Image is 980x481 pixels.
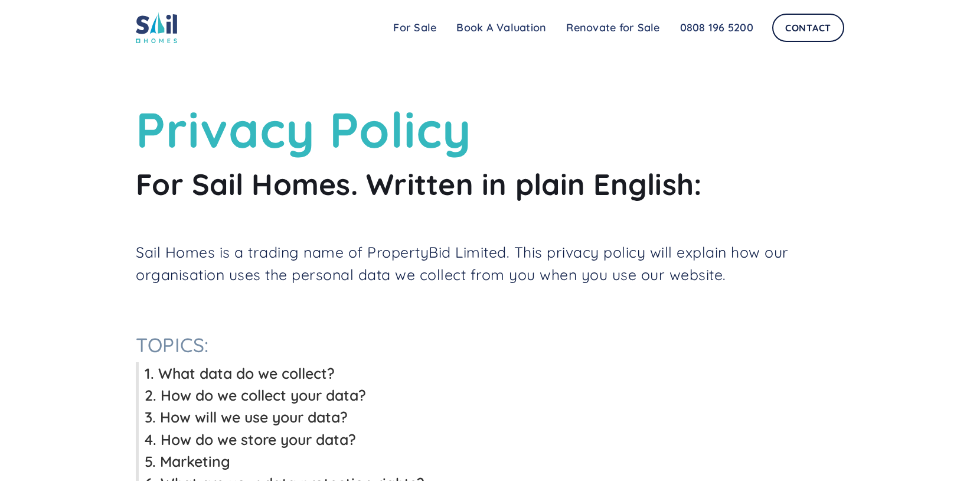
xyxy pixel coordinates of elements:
[136,241,844,285] p: Sail Homes is a trading name of PropertyBid Limited. This privacy policy will explain how our org...
[556,16,669,40] a: Renovate for Sale
[772,14,844,42] a: Contact
[383,16,446,40] a: For Sale
[446,16,556,40] a: Book A Valuation
[136,12,177,43] img: sail home logo colored
[136,333,844,357] h3: Topics:
[136,165,844,202] h2: For Sail Homes. Written in plain English:
[670,16,763,40] a: 0808 196 5200
[136,100,844,160] h1: Privacy Policy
